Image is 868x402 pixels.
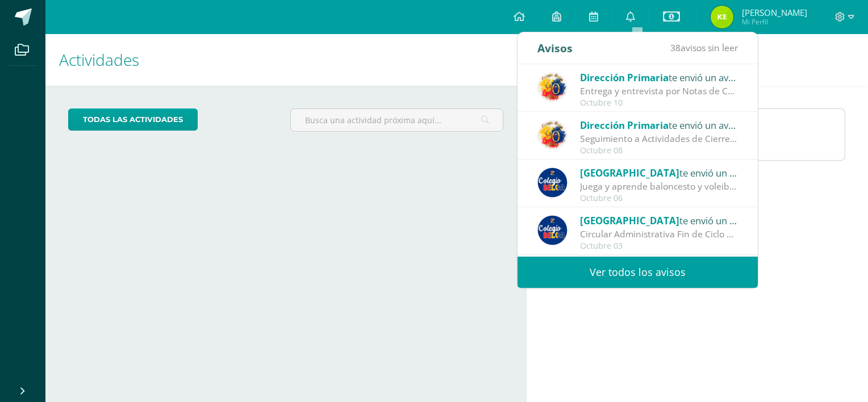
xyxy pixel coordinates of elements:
[580,180,738,193] div: Juega y aprende baloncesto y voleibol: ¡Participa en nuestro Curso de Vacaciones! Costo: Q300.00 ...
[580,118,738,132] div: te envió un aviso
[742,17,807,27] span: Mi Perfil
[711,6,733,28] img: cae8f5686f4ff4c6d4fa1a6be44c0553.png
[518,257,758,288] a: Ver todos los avisos
[580,132,738,145] div: Seguimiento a Actividades de Cierre de Ciclo Escolar para Sexto Primaria. : Estimados padres y ma...
[291,109,503,131] input: Busca una actividad próxima aquí...
[580,228,738,241] div: Circular Administrativa Fin de Ciclo 2025: Estimados padres de familia: Esperamos que Jesús, Marí...
[580,165,738,180] div: te envió un aviso
[580,214,679,227] span: [GEOGRAPHIC_DATA]
[742,7,807,18] span: [PERSON_NAME]
[537,120,567,150] img: 050f0ca4ac5c94d5388e1bdfdf02b0f1.png
[59,34,512,86] h1: Actividades
[580,98,738,108] div: Octubre 10
[580,194,738,203] div: Octubre 06
[537,215,567,245] img: 919ad801bb7643f6f997765cf4083301.png
[580,213,738,228] div: te envió un aviso
[537,167,567,198] img: 919ad801bb7643f6f997765cf4083301.png
[537,32,573,64] div: Avisos
[580,70,738,85] div: te envió un aviso
[68,108,198,131] a: todas las Actividades
[580,85,738,98] div: Entrega y entrevista por Notas de Cuarta Unidad: Estimados Padres de Familia: Reciban un cordial ...
[670,41,681,54] span: 38
[537,72,567,102] img: 050f0ca4ac5c94d5388e1bdfdf02b0f1.png
[580,119,669,132] span: Dirección Primaria
[580,166,679,179] span: [GEOGRAPHIC_DATA]
[580,241,738,251] div: Octubre 03
[580,71,669,84] span: Dirección Primaria
[580,146,738,156] div: Octubre 08
[670,41,738,54] span: avisos sin leer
